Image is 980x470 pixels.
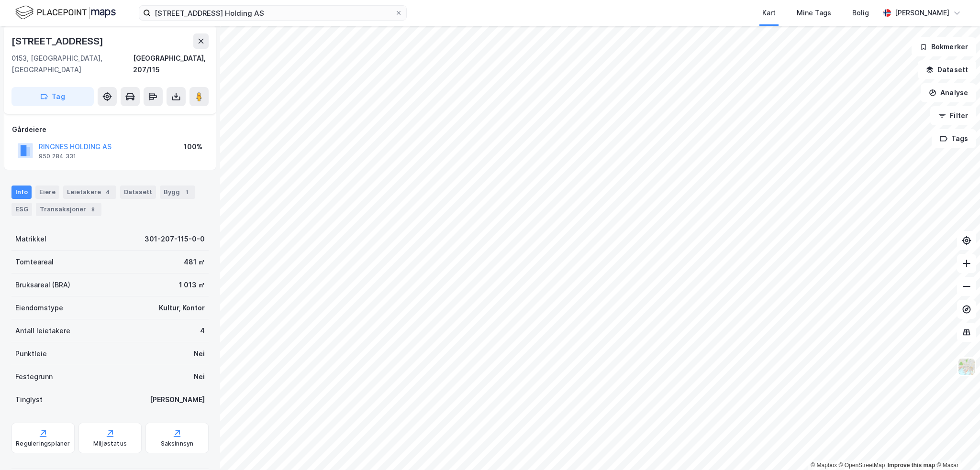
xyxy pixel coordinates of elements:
[15,256,54,268] div: Tomteareal
[888,462,935,469] a: Improve this map
[194,371,205,383] div: Nei
[36,203,101,216] div: Transaksjoner
[15,302,63,314] div: Eiendomstype
[958,358,976,376] img: Z
[15,394,43,405] div: Tinglyst
[39,153,76,160] div: 950 284 331
[63,186,116,199] div: Leietakere
[762,7,776,19] div: Kart
[839,462,885,469] a: OpenStreetMap
[88,205,98,214] div: 8
[12,124,208,135] div: Gårdeiere
[161,440,194,448] div: Saksinnsyn
[35,186,59,199] div: Eiere
[120,186,156,199] div: Datasett
[932,129,976,148] button: Tags
[15,4,116,21] img: logo.f888ab2527a4732fd821a326f86c7f29.svg
[133,53,209,76] div: [GEOGRAPHIC_DATA], 207/115
[151,6,395,20] input: Søk på adresse, matrikkel, gårdeiere, leietakere eller personer
[15,371,53,383] div: Festegrunn
[852,7,869,19] div: Bolig
[184,141,202,153] div: 100%
[103,187,112,197] div: 4
[16,440,70,448] div: Reguleringsplaner
[194,348,205,360] div: Nei
[179,279,205,291] div: 1 013 ㎡
[15,325,70,337] div: Antall leietakere
[921,83,976,102] button: Analyse
[93,440,127,448] div: Miljøstatus
[200,325,205,337] div: 4
[160,186,195,199] div: Bygg
[895,7,949,19] div: [PERSON_NAME]
[797,7,831,19] div: Mine Tags
[15,279,70,291] div: Bruksareal (BRA)
[11,53,133,76] div: 0153, [GEOGRAPHIC_DATA], [GEOGRAPHIC_DATA]
[918,60,976,79] button: Datasett
[145,233,205,245] div: 301-207-115-0-0
[150,394,205,405] div: [PERSON_NAME]
[159,302,205,314] div: Kultur, Kontor
[932,424,980,470] iframe: Chat Widget
[930,106,976,125] button: Filter
[11,87,94,106] button: Tag
[11,186,32,199] div: Info
[15,233,46,245] div: Matrikkel
[182,187,191,197] div: 1
[11,33,105,49] div: [STREET_ADDRESS]
[811,462,837,469] a: Mapbox
[184,256,205,268] div: 481 ㎡
[11,203,32,216] div: ESG
[912,37,976,56] button: Bokmerker
[15,348,47,360] div: Punktleie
